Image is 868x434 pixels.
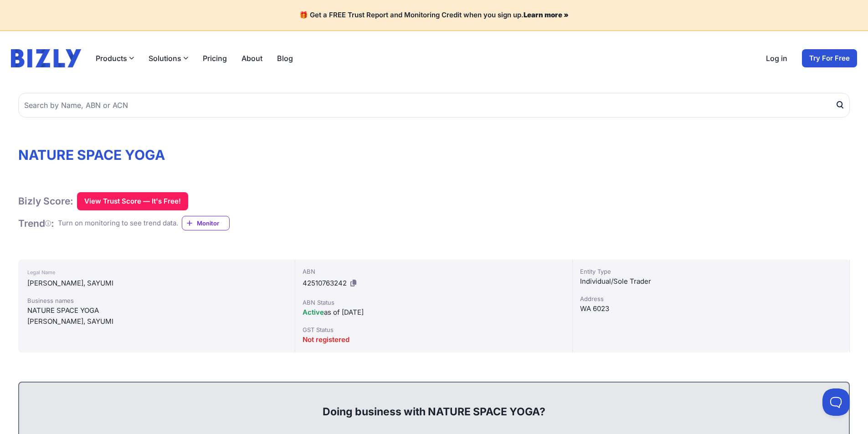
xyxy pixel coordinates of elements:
div: WA 6023 [580,303,842,314]
a: Log in [766,53,787,64]
span: Monitor [197,219,229,228]
div: ABN Status [303,298,565,307]
div: as of [DATE] [303,307,565,318]
div: Individual/Sole Trader [580,276,842,287]
div: Business names [27,296,286,305]
div: NATURE SPACE YOGA [27,305,286,316]
span: 42510763242 [303,279,347,287]
h1: Bizly Score: [18,195,73,207]
h1: NATURE SPACE YOGA [18,147,850,163]
a: Blog [277,53,293,64]
div: GST Status [303,325,565,334]
iframe: Toggle Customer Support [822,388,850,416]
div: Entity Type [580,267,842,276]
h1: Trend : [18,217,54,230]
a: Pricing [203,53,227,64]
button: Products [96,53,134,64]
button: View Trust Score — It's Free! [77,192,188,210]
a: Try For Free [802,49,857,67]
span: Not registered [303,335,349,344]
div: Doing business with NATURE SPACE YOGA? [28,390,840,419]
div: [PERSON_NAME], SAYUMI [27,278,286,289]
div: ABN [303,267,565,276]
h4: 🎁 Get a FREE Trust Report and Monitoring Credit when you sign up. [11,11,857,20]
div: Turn on monitoring to see trend data. [58,218,178,229]
button: Solutions [149,53,188,64]
div: [PERSON_NAME], SAYUMI [27,316,286,327]
div: Address [580,294,842,303]
a: Monitor [182,216,230,230]
a: Learn more » [524,10,569,19]
a: About [241,53,262,64]
div: Legal Name [27,267,286,278]
input: Search by Name, ABN or ACN [18,93,850,117]
span: Active [303,308,324,317]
